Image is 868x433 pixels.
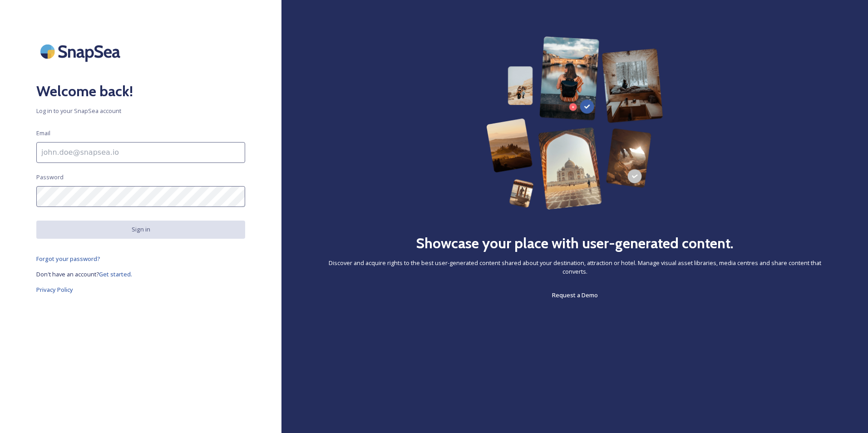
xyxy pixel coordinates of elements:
[318,259,832,276] span: Discover and acquire rights to the best user-generated content shared about your destination, att...
[36,270,99,278] span: Don't have an account?
[36,142,245,163] input: john.doe@snapsea.io
[36,80,245,102] h2: Welcome back!
[36,253,245,264] a: Forgot your password?
[552,290,598,300] a: Request a Demo
[36,129,50,138] span: Email
[416,232,734,254] h2: Showcase your place with user-generated content.
[36,255,100,263] span: Forgot your password?
[36,36,127,67] img: SnapSea Logo
[486,36,663,210] img: 63b42ca75bacad526042e722_Group%20154-p-800.png
[36,107,245,115] span: Log in to your SnapSea account
[552,291,598,299] span: Request a Demo
[36,173,64,182] span: Password
[36,285,73,294] span: Privacy Policy
[36,221,245,238] button: Sign in
[99,270,132,278] span: Get started.
[36,269,245,280] a: Don't have an account?Get started.
[36,284,245,295] a: Privacy Policy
